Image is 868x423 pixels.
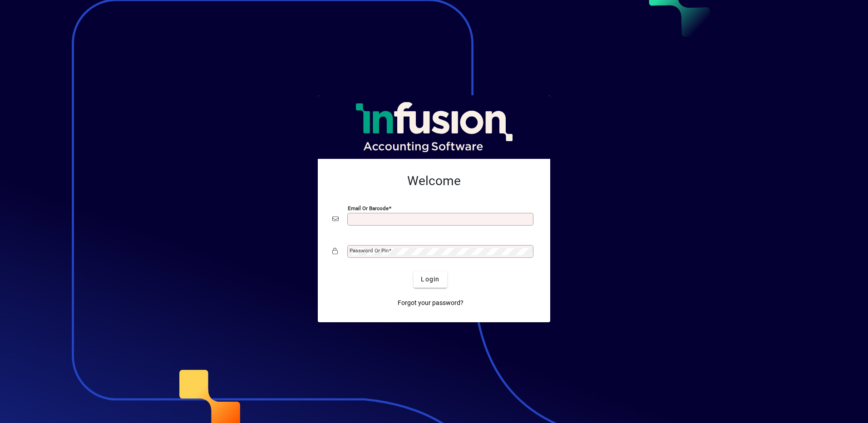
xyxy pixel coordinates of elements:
[421,275,439,284] span: Login
[398,298,464,308] span: Forgot your password?
[350,247,389,254] mat-label: Password or Pin
[332,173,536,189] h2: Welcome
[394,295,467,311] a: Forgot your password?
[348,205,389,211] mat-label: Email or Barcode
[414,271,447,288] button: Login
